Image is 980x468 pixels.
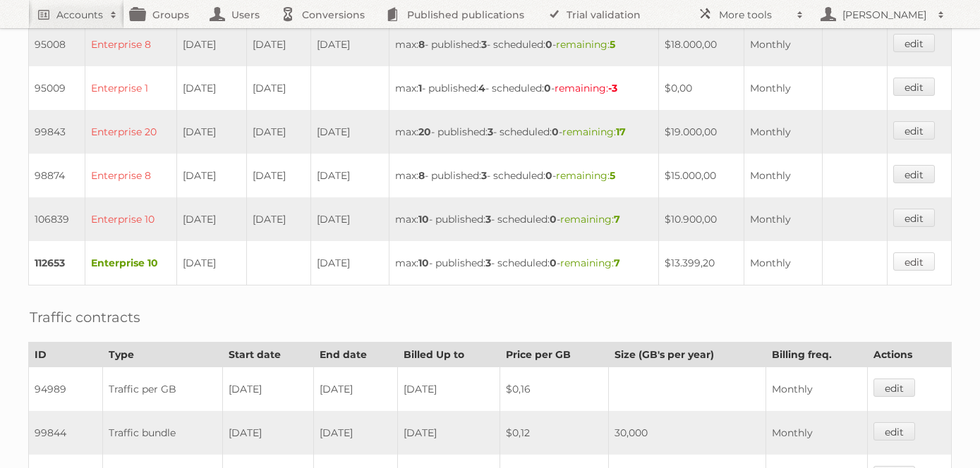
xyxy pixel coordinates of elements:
strong: 0 [550,257,557,269]
td: $15.000,00 [658,154,744,197]
strong: 0 [552,125,559,138]
td: max: - published: - scheduled: - [389,154,658,197]
strong: 17 [616,125,626,138]
td: Monthly [744,241,823,285]
a: edit [873,422,915,441]
th: Start date [223,343,314,367]
a: edit [893,34,935,52]
td: [DATE] [246,23,310,66]
td: Monthly [744,154,823,197]
a: edit [893,78,935,96]
td: $18.000,00 [658,23,744,66]
td: [DATE] [310,23,389,66]
strong: 10 [418,257,429,269]
td: [DATE] [177,197,247,241]
strong: 0 [545,169,552,182]
td: Enterprise 10 [85,241,177,285]
strong: 10 [418,213,429,226]
strong: 5 [610,38,615,51]
td: Traffic per GB [102,367,223,412]
td: Enterprise 20 [85,110,177,154]
td: Monthly [766,367,868,412]
span: remaining: [560,213,620,226]
th: Actions [868,343,952,367]
a: edit [893,252,935,271]
span: remaining: [556,169,615,182]
td: 94989 [29,367,103,412]
td: 106839 [29,197,85,241]
td: [DATE] [177,241,247,285]
td: Monthly [744,110,823,154]
td: max: - published: - scheduled: - [389,66,658,110]
a: edit [873,378,915,397]
td: [DATE] [246,197,310,241]
strong: 3 [485,257,491,269]
td: 99843 [29,110,85,154]
td: [DATE] [246,110,310,154]
span: remaining: [555,82,617,94]
span: remaining: [556,38,615,51]
td: max: - published: - scheduled: - [389,241,658,285]
span: remaining: [560,257,620,269]
td: [DATE] [397,367,500,412]
td: [DATE] [246,66,310,110]
a: edit [893,121,935,140]
h2: Accounts [56,8,103,22]
td: [DATE] [310,241,389,285]
td: [DATE] [223,411,314,455]
td: Enterprise 1 [85,66,177,110]
td: Enterprise 8 [85,154,177,197]
td: $10.900,00 [658,197,744,241]
h2: [PERSON_NAME] [839,8,931,22]
td: 95008 [29,23,85,66]
td: max: - published: - scheduled: - [389,110,658,154]
td: Monthly [766,411,868,455]
td: $19.000,00 [658,110,744,154]
td: [DATE] [177,66,247,110]
strong: 5 [610,169,615,182]
a: edit [893,209,935,227]
td: $0,12 [500,411,609,455]
td: 112653 [29,241,85,285]
td: Traffic bundle [102,411,223,455]
h2: Traffic contracts [30,307,140,328]
td: $0,16 [500,367,609,412]
td: [DATE] [310,110,389,154]
a: edit [893,165,935,183]
td: [DATE] [177,154,247,197]
th: Type [102,343,223,367]
th: Size (GB's per year) [609,343,766,367]
td: Monthly [744,23,823,66]
span: remaining: [562,125,626,138]
th: ID [29,343,103,367]
strong: 4 [478,82,485,94]
td: 95009 [29,66,85,110]
strong: 7 [614,257,620,269]
th: Billing freq. [766,343,868,367]
td: [DATE] [397,411,500,455]
strong: 7 [614,213,620,226]
strong: 3 [485,213,491,226]
strong: 1 [418,82,422,94]
td: Enterprise 10 [85,197,177,241]
th: Price per GB [500,343,609,367]
th: Billed Up to [397,343,500,367]
td: 30,000 [609,411,766,455]
td: $13.399,20 [658,241,744,285]
td: $0,00 [658,66,744,110]
strong: 20 [418,125,431,138]
td: [DATE] [223,367,314,412]
td: [DATE] [246,154,310,197]
td: Monthly [744,66,823,110]
strong: 0 [544,82,551,94]
td: [DATE] [313,411,397,455]
td: 98874 [29,154,85,197]
td: 99844 [29,411,103,455]
td: [DATE] [177,23,247,66]
strong: 0 [545,38,552,51]
td: max: - published: - scheduled: - [389,197,658,241]
td: Enterprise 8 [85,23,177,66]
strong: 3 [481,38,487,51]
strong: 3 [481,169,487,182]
td: [DATE] [177,110,247,154]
